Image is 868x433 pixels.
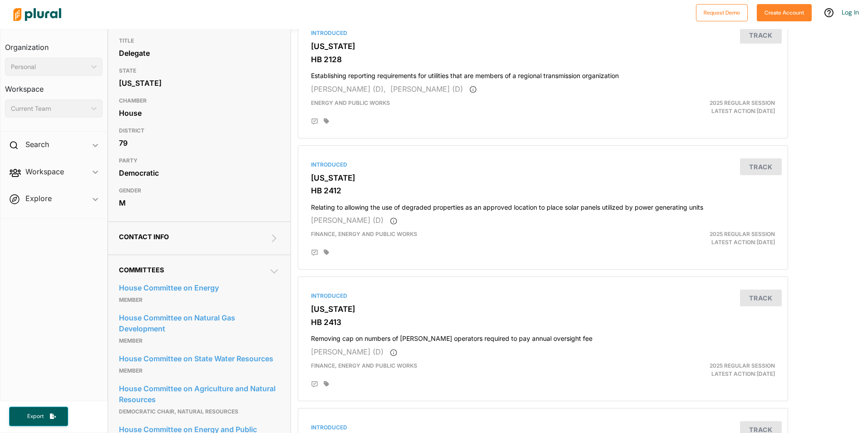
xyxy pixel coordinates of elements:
h3: Organization [5,34,103,54]
div: Latest Action: [DATE] [622,362,782,378]
span: Export [21,413,50,420]
h3: GENDER [119,185,280,196]
div: House [119,106,280,120]
div: Introduced [311,29,775,37]
div: Add tags [324,249,329,256]
p: Democratic Chair, Natural Resources [119,406,280,417]
a: House Committee on Energy [119,281,280,295]
span: Energy and Public Works [311,99,390,106]
div: [US_STATE] [119,76,280,90]
h3: Workspace [5,76,103,96]
h2: Search [25,139,49,149]
button: Export [9,407,68,426]
div: Introduced [311,292,775,300]
p: Member [119,335,280,346]
a: House Committee on Natural Gas Development [119,311,280,335]
div: Latest Action: [DATE] [622,230,782,246]
button: Request Demo [696,4,748,21]
div: Introduced [311,161,775,169]
p: Member [119,295,280,305]
span: [PERSON_NAME] (D), [311,84,386,93]
div: Introduced [311,423,775,432]
a: House Committee on State Water Resources [119,352,280,365]
h3: HB 2128 [311,55,775,64]
div: Delegate [119,46,280,60]
h4: Relating to allowing the use of degraded properties as an approved location to place solar panels... [311,199,775,212]
h3: [US_STATE] [311,42,775,51]
h4: Removing cap on numbers of [PERSON_NAME] operators required to pay annual oversight fee [311,330,775,343]
span: Finance, Energy and Public Works [311,362,417,369]
div: Add tags [324,118,329,124]
h3: PARTY [119,155,280,166]
span: 2025 Regular Session [710,99,775,106]
h3: HB 2413 [311,318,775,327]
div: 79 [119,136,280,150]
a: House Committee on Agriculture and Natural Resources [119,382,280,406]
a: Request Demo [696,7,748,17]
div: Current Team [11,104,88,113]
p: Member [119,365,280,376]
div: Add Position Statement [311,249,318,256]
h3: CHAMBER [119,95,280,106]
h3: DISTRICT [119,125,280,136]
h3: TITLE [119,35,280,46]
div: Democratic [119,166,280,180]
span: [PERSON_NAME] (D) [311,216,384,225]
span: Finance, Energy and Public Works [311,231,417,237]
a: Create Account [757,7,812,17]
span: 2025 Regular Session [710,362,775,369]
span: Committees [119,266,164,274]
div: Add Position Statement [311,118,318,125]
h3: [US_STATE] [311,305,775,314]
h4: Establishing reporting requirements for utilities that are members of a regional transmission org... [311,68,775,80]
div: Add tags [324,381,329,387]
button: Track [740,290,782,306]
h3: [US_STATE] [311,173,775,182]
div: Add Position Statement [311,381,318,388]
button: Create Account [757,4,812,21]
div: M [119,196,280,210]
div: Personal [11,62,88,72]
span: [PERSON_NAME] (D) [311,347,384,356]
span: 2025 Regular Session [710,231,775,237]
div: Latest Action: [DATE] [622,99,782,115]
span: [PERSON_NAME] (D) [390,84,463,93]
span: Contact Info [119,233,169,241]
h3: STATE [119,65,280,76]
a: Log In [842,8,859,16]
button: Track [740,158,782,175]
button: Track [740,27,782,44]
h3: HB 2412 [311,186,775,195]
